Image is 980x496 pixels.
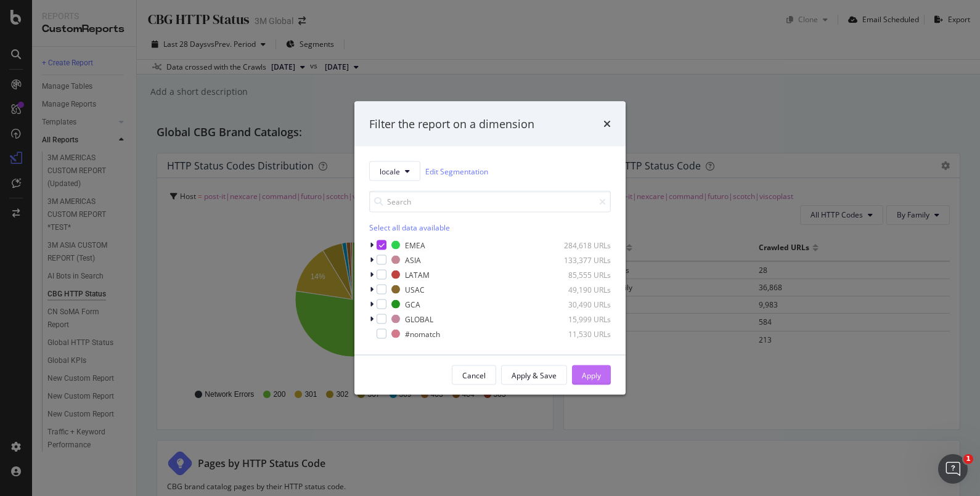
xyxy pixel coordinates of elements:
button: Apply & Save [501,365,567,385]
div: 15,999 URLs [550,314,611,324]
div: EMEA [405,240,425,250]
div: Filter the report on a dimension [369,116,534,132]
div: Apply [582,370,601,380]
div: 49,190 URLs [550,284,611,295]
div: 30,490 URLs [550,299,611,309]
div: #nomatch [405,328,440,339]
div: Cancel [462,370,486,380]
span: 1 [963,454,973,464]
div: Select all data available [369,222,611,233]
span: locale [380,166,400,176]
div: ASIA [405,254,421,265]
input: Search [369,191,611,213]
div: times [603,116,611,132]
button: Cancel [452,365,496,385]
button: locale [369,161,420,181]
div: 284,618 URLs [550,240,611,250]
button: Apply [572,365,611,385]
div: 11,530 URLs [550,328,611,339]
iframe: Intercom live chat [938,454,968,484]
div: Apply & Save [512,370,557,380]
div: USAC [405,284,425,295]
div: LATAM [405,269,430,280]
div: 133,377 URLs [550,254,611,265]
div: modal [354,101,626,395]
div: GLOBAL [405,314,433,324]
div: GCA [405,299,420,309]
a: Edit Segmentation [425,165,488,177]
div: 85,555 URLs [550,269,611,280]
